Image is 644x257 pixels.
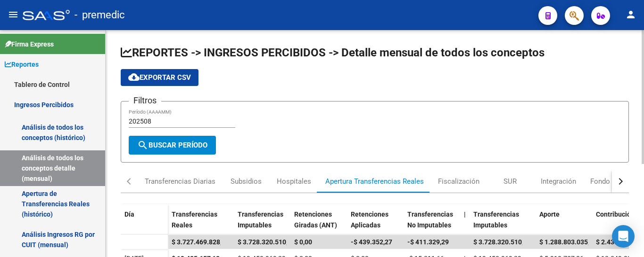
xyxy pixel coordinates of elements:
[238,210,283,229] span: Transferencias Imputables
[347,204,404,244] datatable-header-cell: Retenciones Aplicadas
[277,176,311,187] div: Hospitales
[325,176,424,187] div: Apertura Transferencias Reales
[5,59,39,70] span: Reportes
[294,238,312,246] span: $ 0,00
[404,204,460,244] datatable-header-cell: Transferencias No Imputables
[137,140,149,151] mat-icon: search
[504,176,517,187] div: SUR
[172,210,217,229] span: Transferencias Reales
[234,204,290,244] datatable-header-cell: Transferencias Imputables
[5,39,54,49] span: Firma Express
[596,210,635,218] span: Contribución
[137,141,207,149] span: Buscar Período
[464,210,466,218] span: |
[460,204,470,244] datatable-header-cell: |
[351,210,388,229] span: Retenciones Aplicadas
[128,71,140,83] mat-icon: cloud_download
[74,5,125,25] span: - premedic
[121,69,198,86] button: Exportar CSV
[625,9,636,20] mat-icon: person
[539,210,560,218] span: Aporte
[470,204,526,244] datatable-header-cell: Transferencias Imputables
[473,238,531,246] span: $ 3.728.320.510,23
[168,204,224,244] datatable-header-cell: Transferencias Reales
[121,46,545,59] span: REPORTES -> INGRESOS PERCIBIDOS -> Detalle mensual de todos los conceptos
[231,176,262,187] div: Subsidios
[536,204,592,244] datatable-header-cell: Aporte
[438,176,479,187] div: Fiscalización
[128,73,191,82] span: Exportar CSV
[172,238,229,246] span: $ 3.727.469.828,67
[473,210,519,229] span: Transferencias Imputables
[407,210,453,229] span: Transferencias No Imputables
[407,238,449,246] span: -$ 411.329,29
[290,204,347,244] datatable-header-cell: Retenciones Giradas (ANT)
[145,176,215,187] div: Transferencias Diarias
[351,238,392,246] span: -$ 439.352,27
[294,210,337,229] span: Retenciones Giradas (ANT)
[121,204,168,244] datatable-header-cell: Día
[129,94,161,107] h3: Filtros
[539,238,597,246] span: $ 1.288.803.035,91
[129,136,216,155] button: Buscar Período
[238,238,295,246] span: $ 3.728.320.510,23
[8,9,19,20] mat-icon: menu
[124,210,134,218] span: Día
[541,176,576,187] div: Integración
[612,225,635,248] div: Open Intercom Messenger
